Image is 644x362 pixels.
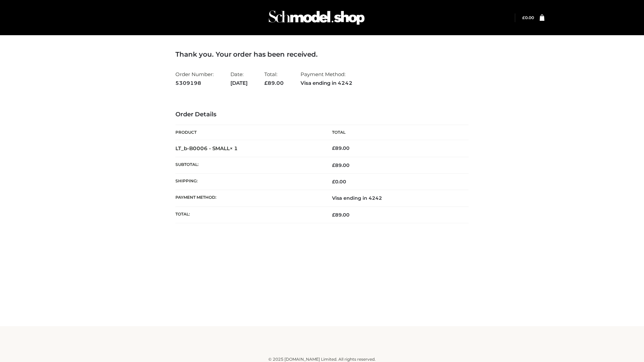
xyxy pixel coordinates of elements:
[266,4,367,31] img: Schmodel Admin 964
[175,79,214,87] strong: 5309198
[301,68,353,89] li: Payment Method:
[332,179,346,185] bdi: 0.00
[522,15,534,20] a: £0.00
[332,162,350,168] span: 89.00
[332,145,335,151] span: £
[175,174,322,190] th: Shipping:
[175,145,238,152] strong: LT_b-B0006 - SMALL
[332,162,335,168] span: £
[264,80,268,86] span: £
[175,125,322,140] th: Product
[175,190,322,206] th: Payment method:
[264,80,284,86] span: 89.00
[522,15,525,20] span: £
[332,145,350,151] bdi: 89.00
[175,68,214,89] li: Order Number:
[175,111,469,118] h3: Order Details
[175,206,322,223] th: Total:
[230,145,238,152] strong: × 1
[301,79,353,87] strong: Visa ending in 4242
[264,68,284,89] li: Total:
[332,212,350,218] span: 89.00
[322,190,469,206] td: Visa ending in 4242
[322,125,469,140] th: Total
[175,157,322,173] th: Subtotal:
[332,179,335,185] span: £
[332,212,335,218] span: £
[230,68,248,89] li: Date:
[175,50,469,58] h3: Thank you. Your order has been received.
[522,15,534,20] bdi: 0.00
[230,79,248,87] strong: [DATE]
